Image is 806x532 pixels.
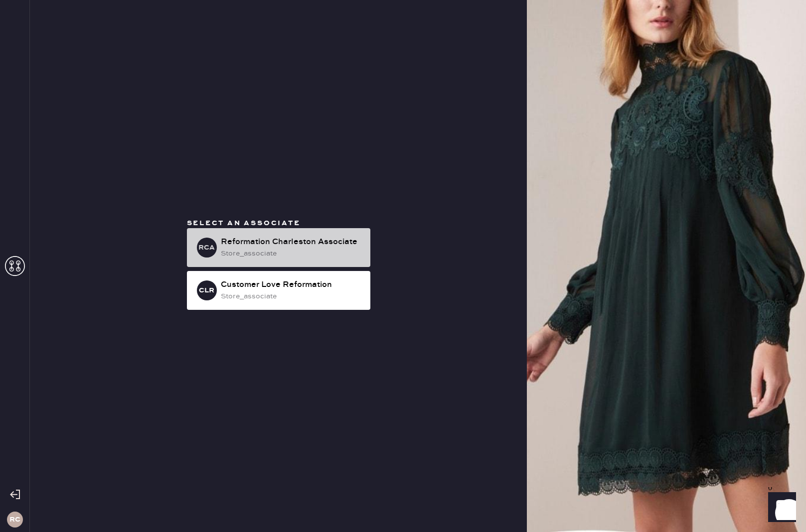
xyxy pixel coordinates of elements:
div: store_associate [221,291,362,302]
div: store_associate [221,248,362,259]
div: Customer Love Reformation [221,279,362,291]
h3: CLR [199,287,214,294]
iframe: Front Chat [759,487,802,530]
div: Reformation Charleston Associate [221,236,362,248]
h3: RCA [198,244,215,251]
h3: RC [9,516,20,523]
span: Select an associate [187,219,301,228]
